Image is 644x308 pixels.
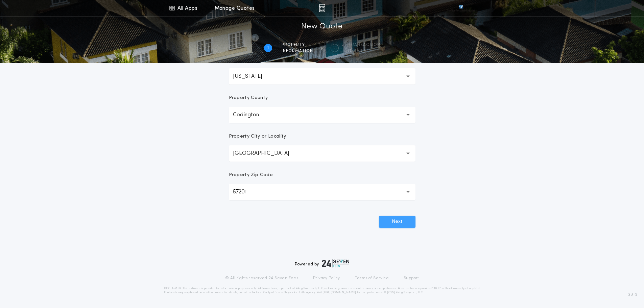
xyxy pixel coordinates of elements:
[319,4,325,12] img: img
[348,42,380,48] span: Transaction
[379,216,415,228] button: Next
[267,45,269,51] h2: 1
[233,188,258,196] p: 57201
[229,145,415,162] button: [GEOGRAPHIC_DATA]
[301,21,342,32] h1: New Quote
[233,111,270,119] p: Codington
[355,276,389,281] a: Terms of Service
[229,172,273,179] p: Property Zip Code
[229,107,415,123] button: Codington
[322,259,350,267] img: logo
[404,276,419,281] a: Support
[628,292,637,298] span: 3.8.0
[323,291,356,294] a: [URL][DOMAIN_NAME]
[447,5,475,11] img: vs-icon
[229,95,268,101] p: Property County
[233,72,273,80] p: [US_STATE]
[229,184,415,200] button: 57201
[333,45,336,51] h2: 2
[295,259,350,267] div: Powered by
[313,276,340,281] a: Privacy Policy
[229,68,415,85] button: [US_STATE]
[348,48,380,54] span: details
[233,149,300,158] p: [GEOGRAPHIC_DATA]
[225,276,298,281] p: © All rights reserved. 24|Seven Fees
[164,286,480,294] p: DISCLAIMER: This estimate is provided for informational purposes only. 24|Seven Fees, a product o...
[229,133,286,140] p: Property City or Locality
[282,48,313,54] span: information
[282,42,313,48] span: Property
